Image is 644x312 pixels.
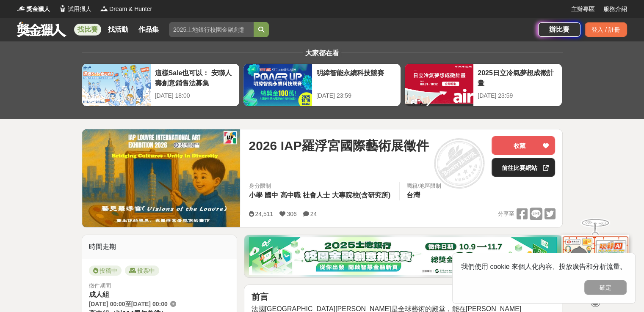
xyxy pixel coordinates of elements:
[584,280,627,295] button: 確定
[125,265,159,276] span: 投票中
[498,208,514,220] span: 分享至
[58,5,91,14] a: Logo試用獵人
[404,63,562,107] a: 2025日立冷氣夢想成徵計畫[DATE] 23:59
[287,211,296,217] span: 306
[82,235,237,259] div: 時間走期
[302,192,329,199] span: 社會人士
[264,192,278,199] span: 國中
[89,301,125,307] span: [DATE] 00:00
[538,22,580,37] a: 辦比賽
[406,192,420,199] span: 台灣
[155,91,235,100] div: [DATE] 18:00
[406,182,441,190] div: 國籍/地區限制
[251,292,268,301] strong: 前言
[68,5,91,14] span: 試用獵人
[255,211,273,217] span: 24,511
[310,211,317,217] span: 24
[249,182,392,190] div: 身分限制
[243,63,401,107] a: 明緯智能永續科技競賽[DATE] 23:59
[105,24,132,36] a: 找活動
[58,4,67,13] img: Logo
[26,5,50,14] span: 獎金獵人
[74,24,101,36] a: 找比賽
[316,91,396,100] div: [DATE] 23:59
[585,22,627,37] div: 登入 / 註冊
[89,291,109,298] span: 成人組
[561,235,629,291] img: d2146d9a-e6f6-4337-9592-8cefde37ba6b.png
[89,282,111,289] span: 徵件期間
[169,22,254,37] input: 2025土地銀行校園金融創意挑戰賽：從你出發 開啟智慧金融新頁
[316,68,396,87] div: 明緯智能永續科技競賽
[17,4,25,13] img: Logo
[131,301,168,307] span: [DATE] 00:00
[249,237,557,275] img: d20b4788-230c-4a26-8bab-6e291685a538.png
[492,136,555,155] button: 收藏
[109,5,152,14] span: Dream & Hunter
[249,192,262,199] span: 小學
[603,5,627,14] a: 服務介紹
[478,91,558,100] div: [DATE] 23:59
[125,301,131,307] span: 至
[478,68,558,87] div: 2025日立冷氣夢想成徵計畫
[82,129,240,227] img: Cover Image
[100,4,108,13] img: Logo
[249,136,428,155] span: 2026 IAP羅浮宮國際藝術展徵件
[155,68,235,87] div: 這樣Sale也可以： 安聯人壽創意銷售法募集
[332,192,390,199] span: 大專院校(含研究所)
[303,49,341,57] span: 大家都在看
[135,24,162,36] a: 作品集
[280,192,300,199] span: 高中職
[461,263,627,270] span: 我們使用 cookie 來個人化內容、投放廣告和分析流量。
[492,158,555,177] a: 前往比賽網站
[89,265,122,276] span: 投稿中
[100,5,152,14] a: LogoDream & Hunter
[82,63,240,107] a: 這樣Sale也可以： 安聯人壽創意銷售法募集[DATE] 18:00
[571,5,595,14] a: 主辦專區
[17,5,50,14] a: Logo獎金獵人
